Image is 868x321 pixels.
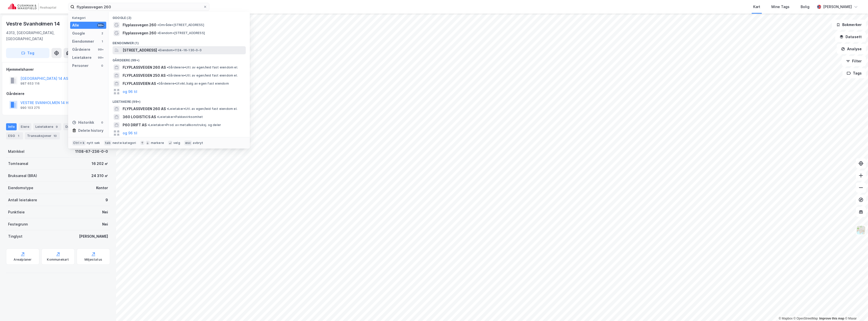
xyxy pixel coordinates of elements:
[63,123,88,130] div: Datasett
[157,31,205,35] span: Eiendom • [STREET_ADDRESS]
[753,4,760,10] div: Kart
[108,37,250,46] div: Eiendommer (1)
[72,30,85,36] div: Google
[8,173,37,179] div: Bruksareal (BRA)
[832,20,866,30] button: Bokmerker
[72,16,106,20] div: Kategori
[148,123,221,127] span: Leietaker • Prod. av metallkonstruksj. og deler
[771,4,790,10] div: Mine Tags
[123,106,166,112] span: FLYPLASSVEGEN 260 AS
[193,141,203,145] div: avbryt
[843,68,866,78] button: Tags
[6,48,49,58] button: Tag
[72,22,79,28] div: Alle
[801,4,809,10] div: Bolig
[19,123,31,130] div: Eiere
[8,233,22,239] div: Tinglyst
[108,96,250,105] div: Leietakere (99+)
[819,317,844,320] a: Improve this map
[108,54,250,63] div: Gårdeiere (99+)
[100,120,104,125] div: 0
[20,106,40,110] div: 990 103 275
[85,258,102,262] div: Miljøstatus
[75,149,108,155] div: 1108-67-236-0-0
[91,173,108,179] div: 24 310 ㎡
[96,185,108,191] div: Kontor
[167,73,238,78] span: Gårdeiere • Utl. av egen/leid fast eiendom el.
[157,23,204,27] span: Område • [STREET_ADDRESS]
[837,44,866,54] button: Analyse
[843,297,868,321] div: Kontrollprogram for chat
[167,73,168,77] span: •
[167,65,238,69] span: Gårdeiere • Utl. av egen/leid fast eiendom el.
[92,161,108,167] div: 16 202 ㎡
[72,46,90,53] div: Gårdeiere
[16,133,21,138] div: 1
[794,317,818,320] a: OpenStreetMap
[104,140,112,145] div: tab
[108,12,250,21] div: Google (2)
[87,141,100,145] div: nytt søk
[123,130,137,136] button: og 96 til
[843,297,868,321] iframe: Chat Widget
[79,233,108,239] div: [PERSON_NAME]
[148,123,149,127] span: •
[779,317,793,320] a: Mapbox
[102,221,108,227] div: Nei
[97,23,104,27] div: 99+
[123,72,166,79] span: FLYPLASSVEGEN 250 AS
[100,31,104,35] div: 2
[97,56,104,60] div: 99+
[157,82,158,85] span: •
[835,32,866,42] button: Datasett
[97,47,104,52] div: 99+
[167,107,168,111] span: •
[167,107,237,111] span: Leietaker • Utl. av egen/leid fast eiendom el.
[8,221,28,227] div: Festegrunn
[6,20,61,28] div: Vestre Svanholmen 14
[157,115,203,119] span: Leietaker • Pakkevirksomhet
[173,141,180,145] div: velg
[25,132,60,139] div: Transaksjoner
[158,48,202,52] span: Eiendom • 1124-16-130-0-0
[54,124,59,129] div: 9
[20,82,40,86] div: 987 653 116
[123,89,137,95] button: og 96 til
[72,119,94,126] div: Historikk
[6,66,110,72] div: Hjemmelshaver
[52,133,58,138] div: 10
[184,140,192,145] div: esc
[157,23,159,27] span: •
[158,48,159,52] span: •
[856,225,866,235] img: Z
[8,185,33,191] div: Eiendomstype
[100,64,104,68] div: 0
[151,141,164,145] div: markere
[167,65,168,69] span: •
[823,4,852,10] div: [PERSON_NAME]
[123,81,156,87] span: FLYPLASSVEIEN AS
[123,122,147,128] span: P60 DRIFT AS
[105,197,108,203] div: 9
[47,258,69,262] div: Kommunekart
[123,47,157,53] span: [STREET_ADDRESS]
[74,3,203,11] input: Søk på adresse, matrikkel, gårdeiere, leietakere eller personer
[157,115,158,119] span: •
[123,30,156,36] span: Flyplassvegen 260
[8,197,37,203] div: Antall leietakere
[123,22,156,28] span: Flyplassvegen 260
[14,258,32,262] div: Arealplaner
[157,82,229,86] span: Gårdeiere • Utvikl./salg av egen fast eiendom
[113,141,136,145] div: neste kategori
[33,123,61,130] div: Leietakere
[100,39,104,43] div: 1
[8,3,56,10] img: cushman-wakefield-realkapital-logo.202ea83816669bd177139c58696a8fa1.svg
[72,38,94,44] div: Eiendommer
[72,140,86,145] div: Ctrl + k
[72,55,92,61] div: Leietakere
[6,91,110,97] div: Gårdeiere
[102,209,108,215] div: Nei
[123,114,156,120] span: 360 LOGISTICS AS
[123,64,166,70] span: FLYPLASSVEGEN 260 AS
[78,128,103,134] div: Delete history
